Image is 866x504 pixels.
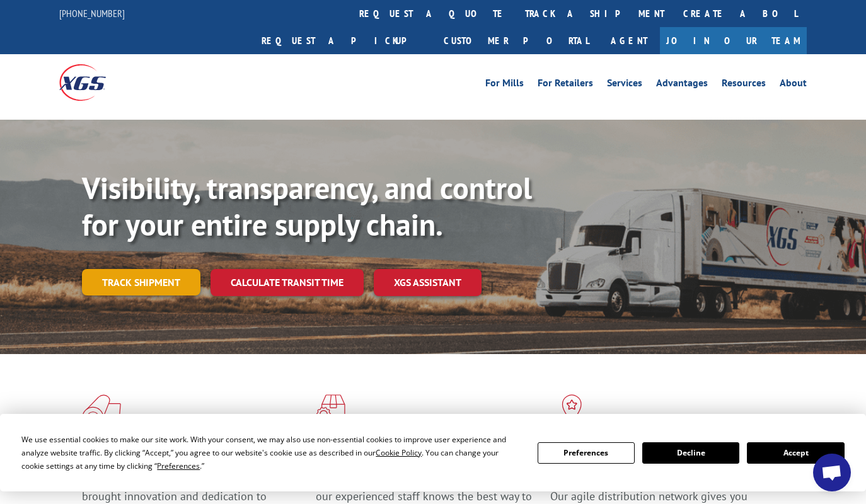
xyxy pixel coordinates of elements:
img: xgs-icon-flagship-distribution-model-red [550,394,594,427]
img: xgs-icon-focused-on-flooring-red [316,394,345,427]
a: For Retailers [538,78,593,92]
a: About [780,78,807,92]
a: Resources [722,78,766,92]
button: Preferences [538,442,635,464]
span: Cookie Policy [376,447,422,458]
a: XGS ASSISTANT [374,269,482,296]
a: Join Our Team [660,27,807,54]
a: Calculate transit time [211,269,364,296]
a: Agent [598,27,660,54]
button: Accept [747,442,844,464]
div: We use essential cookies to make our site work. With your consent, we may also use non-essential ... [21,433,522,472]
a: Track shipment [82,269,200,295]
a: Advantages [656,78,708,92]
a: Customer Portal [434,27,598,54]
a: Services [607,78,642,92]
a: Request a pickup [252,27,434,54]
img: xgs-icon-total-supply-chain-intelligence-red [82,394,121,427]
span: Preferences [157,461,200,471]
b: Visibility, transparency, and control for your entire supply chain. [82,168,532,244]
button: Decline [642,442,739,464]
a: [PHONE_NUMBER] [59,7,125,20]
div: Open chat [813,454,851,491]
a: For Mills [485,78,524,92]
